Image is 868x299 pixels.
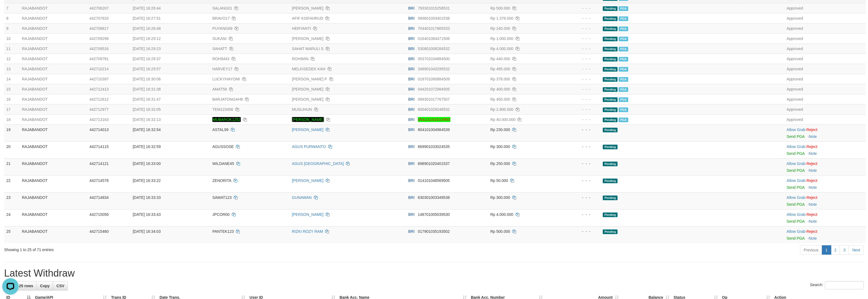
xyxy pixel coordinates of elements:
span: BRI [408,212,415,217]
td: 13 [4,64,20,74]
td: · [785,226,866,243]
a: Send PGA [787,202,805,207]
span: BRI [408,57,415,61]
span: Pending [603,97,618,102]
td: RAJABANDOT [20,141,87,158]
a: Allow Grab [787,127,805,132]
span: Rp 378.000 [490,77,510,81]
div: - - - [558,117,598,122]
a: Reject [806,229,817,234]
a: [PERSON_NAME] [292,117,324,122]
div: - - - [558,36,598,41]
span: Pending [603,16,618,21]
span: SALANG01 [212,6,232,10]
button: Open LiveChat chat widget [2,2,19,19]
td: RAJABANDOT [20,64,87,74]
a: AGUS [GEOGRAPHIC_DATA] [292,161,344,166]
div: - - - [558,127,598,132]
a: Allow Grab [787,178,805,183]
span: Rp 500.000 [490,6,510,10]
span: Rp 250.000 [490,161,510,166]
div: - - - [558,107,598,112]
td: Approved [785,33,866,43]
span: Pending [603,230,618,234]
a: Allow Grab [787,161,805,166]
a: Reject [806,178,817,183]
td: 19 [4,124,20,141]
span: [DATE] 16:29:57 [133,67,161,71]
td: RAJABANDOT [20,192,87,209]
span: Marked by adkmelisa [619,87,628,92]
span: Copy 589601093401538 to clipboard [418,16,450,21]
span: Rp 1.000.000 [490,36,513,41]
a: RIZKI ROZY RAM [292,229,323,234]
a: Note [809,219,817,223]
span: Copy 148701005039530 to clipboard [418,212,450,217]
span: 442712977 [89,107,109,112]
span: Pending [603,196,618,200]
td: 17 [4,104,20,114]
span: Rp 500.000 [490,229,510,234]
span: ZENORITA [212,178,231,183]
span: Pending [603,179,618,183]
span: Rp 495.000 [490,67,510,71]
a: [PERSON_NAME] P [292,77,327,81]
span: Pending [603,57,618,62]
a: Note [809,202,817,207]
span: [DATE] 16:28:48 [133,26,161,31]
a: [PERSON_NAME] [292,36,323,41]
span: · [787,178,806,183]
td: · [785,158,866,175]
span: Copy 669901033024535 to clipboard [418,144,450,149]
span: Pending [603,27,618,31]
span: Copy 630301003349538 to clipboard [418,195,450,200]
span: [DATE] 16:31:38 [133,87,161,91]
div: - - - [558,178,598,183]
span: BRAVO17 [212,16,230,21]
a: GUNAWAN [292,195,312,200]
td: 20 [4,141,20,158]
span: 442714578 [89,178,109,183]
span: · [787,161,806,166]
td: RAJABANDOT [20,158,87,175]
a: 2 [831,245,840,255]
span: Marked by adkmelisa [619,6,628,11]
a: Previous [800,245,822,255]
td: Approved [785,64,866,74]
span: SAMAT123 [212,195,232,200]
a: [PERSON_NAME] [292,97,323,101]
span: Copy 018701090884509 to clipboard [418,77,450,81]
a: 1 [822,245,831,255]
span: BRI [408,144,415,149]
span: Rp 400.000 [490,87,510,91]
div: - - - [558,66,598,72]
span: Marked by adkmelisa [619,108,628,112]
td: RAJABANDOT [20,226,87,243]
em: MUBAROK1252 [212,117,241,122]
a: [PERSON_NAME] [292,212,323,217]
span: Pending [603,6,618,11]
span: Pending [603,87,618,92]
span: Marked by adkmelisa [619,47,628,51]
td: 23 [4,192,20,209]
a: Reject [806,161,817,166]
span: Copy 053701034884500 to clipboard [418,57,450,61]
span: [DATE] 16:32:54 [133,127,161,132]
td: RAJABANDOT [20,23,87,33]
span: · [787,144,806,149]
span: [DATE] 16:33:22 [133,178,161,183]
span: Rp 4.000.000 [490,47,513,51]
span: Pending [603,213,618,217]
span: [DATE] 16:33:43 [133,212,161,217]
a: Note [809,134,817,139]
a: [PERSON_NAME] [292,6,323,10]
span: Rp 300.000 [490,144,510,149]
td: RAJABANDOT [20,124,87,141]
span: Marked by adkmelisa [619,97,628,102]
td: Approved [785,43,866,54]
span: [DATE] 16:33:00 [133,161,161,166]
span: 442714121 [89,161,109,166]
div: - - - [558,86,598,92]
td: Approved [785,74,866,84]
span: BRI [408,87,415,91]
